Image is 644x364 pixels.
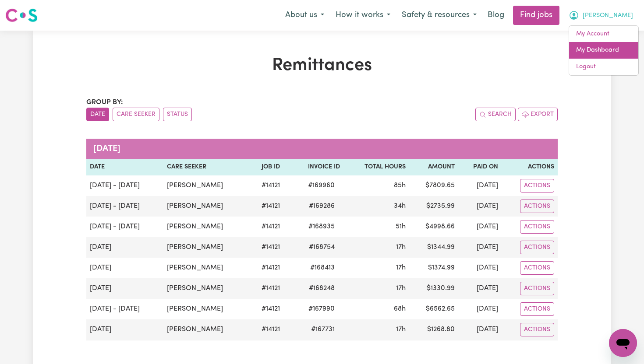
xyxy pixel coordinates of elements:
a: Logout [569,59,638,75]
button: Actions [520,199,554,213]
td: [PERSON_NAME] [163,278,249,299]
a: Find jobs [513,6,559,25]
span: 17 hours [396,244,406,251]
td: $ 1344.99 [409,237,459,258]
th: Care Seeker [163,159,249,175]
td: [DATE] - [DATE] [86,217,163,237]
th: Actions [502,159,558,175]
td: [PERSON_NAME] [163,217,249,237]
span: # 168935 [303,221,340,232]
button: Actions [520,241,554,254]
h1: Remittances [86,55,558,76]
button: Safety & resources [396,6,482,24]
button: Export [518,108,558,121]
span: # 168754 [304,242,340,252]
th: Job ID [249,159,284,175]
td: [PERSON_NAME] [163,237,249,258]
span: [PERSON_NAME] [583,11,633,21]
td: [DATE] [458,217,502,237]
button: Actions [520,179,554,192]
td: # 14121 [249,299,284,319]
td: [DATE] [86,237,163,258]
td: $ 1330.99 [409,278,459,299]
td: [DATE] [86,278,163,299]
button: About us [280,6,330,24]
span: 17 hours [396,285,406,292]
td: [DATE] - [DATE] [86,299,163,319]
td: [DATE] [86,319,163,340]
span: Group by: [86,99,123,106]
a: Careseekers logo [5,5,38,25]
td: [DATE] [458,175,502,196]
td: $ 1268.80 [409,319,459,340]
button: Search [475,108,516,121]
a: Blog [482,6,510,25]
td: [DATE] [86,258,163,278]
button: Actions [520,220,554,234]
span: 85 hours [394,182,406,189]
caption: [DATE] [86,139,558,159]
td: [PERSON_NAME] [163,258,249,278]
td: $ 2735.99 [409,196,459,217]
th: Date [86,159,163,175]
button: sort invoices by paid status [163,108,192,121]
span: # 167731 [306,324,340,335]
span: # 167990 [303,304,340,314]
th: Paid On [458,159,502,175]
img: Careseekers logo [5,7,38,23]
td: [DATE] [458,258,502,278]
td: [PERSON_NAME] [163,319,249,340]
span: # 169960 [303,180,340,191]
td: [DATE] - [DATE] [86,175,163,196]
span: 68 hours [394,305,406,312]
td: [DATE] [458,299,502,319]
td: [PERSON_NAME] [163,299,249,319]
td: # 14121 [249,319,284,340]
a: My Dashboard [569,42,638,59]
button: sort invoices by care seeker [113,108,159,121]
td: # 14121 [249,237,284,258]
span: 34 hours [394,203,406,210]
td: $ 7809.65 [409,175,459,196]
th: Amount [409,159,459,175]
button: Actions [520,261,554,275]
td: # 14121 [249,175,284,196]
td: [PERSON_NAME] [163,196,249,217]
td: # 14121 [249,258,284,278]
td: # 14121 [249,196,284,217]
a: My Account [569,26,638,42]
span: 17 hours [396,326,406,333]
span: # 169286 [304,201,340,211]
td: [DATE] - [DATE] [86,196,163,217]
div: My Account [569,25,639,76]
button: My Account [563,6,639,24]
td: # 14121 [249,278,284,299]
button: Actions [520,302,554,316]
td: $ 4998.66 [409,217,459,237]
td: $ 1374.99 [409,258,459,278]
span: # 168413 [305,262,340,273]
td: [DATE] [458,237,502,258]
th: Invoice ID [283,159,343,175]
iframe: Button to launch messaging window [609,329,637,357]
button: sort invoices by date [86,108,109,121]
span: 17 hours [396,264,406,271]
button: How it works [330,6,396,24]
td: [DATE] [458,319,502,340]
th: Total Hours [343,159,409,175]
span: # 168248 [304,283,340,294]
td: [DATE] [458,278,502,299]
td: $ 6562.65 [409,299,459,319]
span: 51 hours [396,223,406,230]
td: [DATE] [458,196,502,217]
button: Actions [520,282,554,295]
button: Actions [520,323,554,336]
td: # 14121 [249,217,284,237]
td: [PERSON_NAME] [163,175,249,196]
